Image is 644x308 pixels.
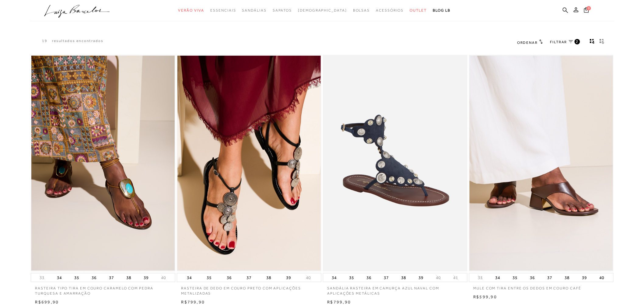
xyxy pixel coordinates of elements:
button: 37 [245,273,253,282]
span: Essenciais [210,8,236,12]
a: categoryNavScreenReaderText [242,5,267,16]
img: RASTEIRA TIPO TIRA EM COURO CARAMELO COM PEDRA TURQUESA E AMARRAÇÃO [31,56,175,271]
p: resultados encontrados [52,38,103,44]
span: Outlet [410,8,427,12]
button: 38 [125,273,133,282]
button: 34 [330,273,339,282]
span: 0 [587,6,591,10]
a: categoryNavScreenReaderText [178,5,204,16]
img: SANDÁLIA RASTEIRA EM CAMURÇA AZUL NAVAL COM APLICAÇÕES METÁLICAS [324,56,467,271]
button: 36 [225,273,233,282]
button: 40 [159,275,168,281]
button: 41 [452,275,460,281]
button: 0 [582,7,591,15]
a: categoryNavScreenReaderText [353,5,370,16]
button: 34 [55,273,64,282]
a: categoryNavScreenReaderText [273,5,292,16]
span: Bolsas [353,8,370,12]
span: FILTRAR [550,40,567,45]
a: RASTEIRA DE DEDO EM COURO PRETO COM APLICAÇÕES METALIZADAS [177,282,321,296]
button: gridText6Desc [598,38,606,46]
p: 19 [42,38,47,44]
img: RASTEIRA DE DEDO EM COURO PRETO COM APLICAÇÕES METALIZADAS [177,56,321,271]
button: 39 [142,273,151,282]
button: Mostrar 4 produtos por linha [588,38,597,46]
span: R$799,90 [327,299,351,304]
button: 35 [73,273,81,282]
button: 38 [264,273,273,282]
img: MULE COM TIRA ENTRE OS DEDOS EM COURO CAFÉ [470,56,613,271]
button: 37 [107,273,116,282]
button: 35 [348,273,356,282]
button: 35 [511,273,520,282]
span: R$799,90 [181,299,205,304]
span: R$599,90 [474,294,497,299]
button: 34 [494,273,502,282]
span: R$699,90 [35,299,59,304]
button: 39 [580,273,589,282]
span: 2 [576,39,579,44]
button: 33 [38,275,47,281]
button: 38 [563,273,572,282]
button: 39 [284,273,293,282]
span: Ordenar [517,40,538,45]
button: 37 [382,273,391,282]
button: 36 [90,273,99,282]
a: SANDÁLIA RASTEIRA EM CAMURÇA AZUL NAVAL COM APLICAÇÕES METÁLICAS [323,282,467,296]
a: categoryNavScreenReaderText [376,5,404,16]
button: 39 [417,273,425,282]
span: Acessórios [376,8,404,12]
span: [DEMOGRAPHIC_DATA] [298,8,347,12]
button: 34 [185,273,194,282]
button: 35 [205,273,214,282]
a: RASTEIRA TIPO TIRA EM COURO CARAMELO COM PEDRA TURQUESA E AMARRAÇÃO [31,282,175,296]
span: Sandálias [242,8,267,12]
button: 40 [434,275,443,281]
button: 40 [598,273,606,282]
button: 36 [365,273,373,282]
span: BLOG LB [433,8,450,12]
a: categoryNavScreenReaderText [410,5,427,16]
button: 33 [476,275,485,281]
button: 36 [528,273,537,282]
a: noSubCategoriesText [298,5,347,16]
a: categoryNavScreenReaderText [210,5,236,16]
button: 40 [304,275,313,281]
button: 37 [546,273,554,282]
span: Sapatos [273,8,292,12]
span: Verão Viva [178,8,204,12]
a: BLOG LB [433,5,450,16]
button: 38 [400,273,408,282]
a: MULE COM TIRA ENTRE OS DEDOS EM COURO CAFÉ [469,282,614,291]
